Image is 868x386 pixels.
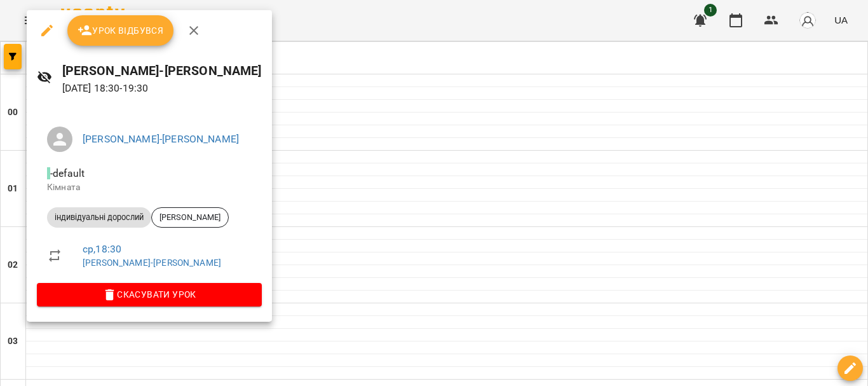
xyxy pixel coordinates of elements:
button: Скасувати Урок [37,283,262,306]
a: [PERSON_NAME]-[PERSON_NAME] [83,133,239,145]
a: ср , 18:30 [83,243,121,255]
a: [PERSON_NAME]-[PERSON_NAME] [83,258,221,268]
p: [DATE] 18:30 - 19:30 [62,81,262,96]
button: Урок відбувся [67,15,174,46]
span: Урок відбувся [78,23,164,38]
h6: [PERSON_NAME]-[PERSON_NAME] [62,61,262,81]
p: Кімната [47,181,252,194]
span: [PERSON_NAME] [152,212,228,223]
div: [PERSON_NAME] [151,207,229,228]
span: Скасувати Урок [47,287,252,302]
span: - default [47,167,87,179]
span: індивідуальні дорослий [47,212,151,223]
